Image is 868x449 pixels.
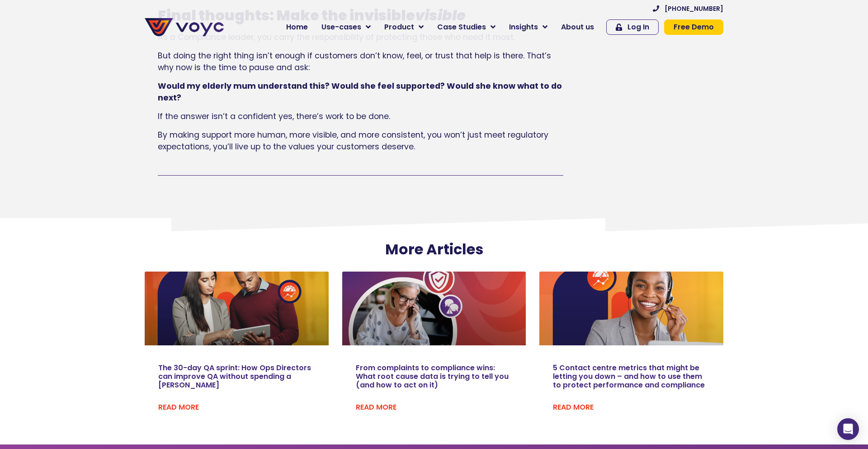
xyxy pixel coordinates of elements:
a: Use-cases [315,18,377,36]
a: Insights [502,18,554,36]
span: Insights [509,22,538,33]
span: Free Demo [674,24,714,31]
span: But doing the right thing isn’t enough if customers don’t know, feel, or trust that help is there... [158,50,551,73]
a: 5 Contact centre metrics that might be letting you down – and how to use them to protect performa... [553,363,705,390]
span: Product [384,22,414,33]
span: Case Studies [437,22,486,33]
a: Case Studies [430,18,502,36]
h2: More Articles [145,241,723,258]
span: About us [561,22,594,33]
a: Product [377,18,430,36]
a: About us [554,18,601,36]
a: From complaints to compliance wins: What root cause data is trying to tell you (and how to act on... [356,363,509,390]
a: The 30-day QA sprint: How Ops Directors can improve QA without spending a [PERSON_NAME] [158,363,311,390]
img: voyc-full-logo [145,18,224,36]
span: [PHONE_NUMBER] [665,5,723,12]
div: Open Intercom Messenger [837,418,859,440]
a: Home [279,18,315,36]
a: Free Demo [664,19,723,35]
span: Home [286,22,308,33]
span: By making support more human, more visible, and more consistent, you won’t just meet regulatory e... [158,129,548,152]
span: Log In [627,24,649,31]
span: Use-cases [321,22,361,33]
a: Read more about 5 Contact centre metrics that might be letting you down – and how to use them to ... [553,402,594,413]
span: If the answer isn’t a confident yes, there’s work to be done. [158,111,390,122]
b: Would my elderly mum understand this? Would she feel supported? Would she know what to do next? [158,81,562,103]
a: happy woman working in a call center [539,272,723,345]
a: Log In [606,19,659,35]
a: [PHONE_NUMBER] [653,5,723,12]
a: Read more about From complaints to compliance wins: What root cause data is trying to tell you (a... [356,402,396,413]
a: Read more about The 30-day QA sprint: How Ops Directors can improve QA without spending a penny [158,402,199,413]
